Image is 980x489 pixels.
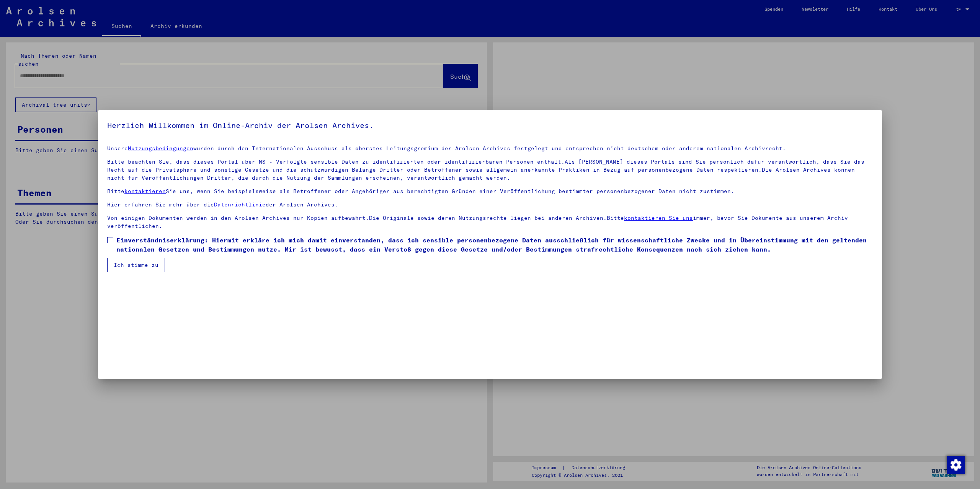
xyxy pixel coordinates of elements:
[214,201,266,208] a: Datenrichtlinie
[946,455,965,474] div: Zustimmung ändern
[624,214,693,221] a: kontaktieren Sie uns
[107,258,165,272] button: Ich stimme zu
[107,119,873,132] h5: Herzlich Willkommen im Online-Archiv der Arolsen Archives.
[107,214,873,230] p: Von einigen Dokumenten werden in den Arolsen Archives nur Kopien aufbewahrt.Die Originale sowie d...
[947,456,965,474] img: Zustimmung ändern
[107,145,873,153] p: Unsere wurden durch den Internationalen Ausschuss als oberstes Leitungsgremium der Arolsen Archiv...
[107,201,873,209] p: Hier erfahren Sie mehr über die der Arolsen Archives.
[107,158,873,182] p: Bitte beachten Sie, dass dieses Portal über NS - Verfolgte sensible Daten zu identifizierten oder...
[107,187,873,195] p: Bitte Sie uns, wenn Sie beispielsweise als Betroffener oder Angehöriger aus berechtigten Gründen ...
[116,236,873,254] span: Einverständniserklärung: Hiermit erkläre ich mich damit einverstanden, dass ich sensible personen...
[124,188,166,195] a: kontaktieren
[128,145,193,152] a: Nutzungsbedingungen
